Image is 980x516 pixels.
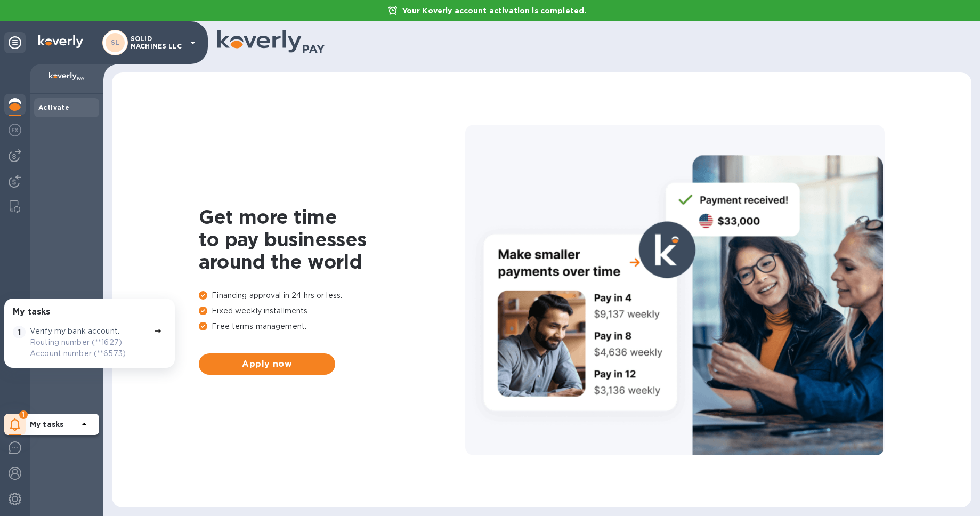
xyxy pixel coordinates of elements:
p: Verify my bank account. [30,326,119,337]
img: Logo [38,35,83,48]
b: SL [111,38,120,46]
p: Financing approval in 24 hrs or less. [199,290,465,301]
p: Your Koverly account activation is completed. [397,5,592,16]
b: My tasks [30,420,63,429]
span: 1 [19,410,28,419]
img: Foreign exchange [9,124,21,136]
span: Apply now [207,358,327,370]
button: Apply now [199,353,335,375]
b: Activate [38,103,69,111]
p: Routing number (**1627) Account number (**6573) [30,337,149,359]
span: 1 [13,326,26,338]
h3: My tasks [13,307,50,317]
p: SOLID MACHINES LLC [131,35,184,50]
h1: Get more time to pay businesses around the world [199,206,465,273]
p: Fixed weekly installments. [199,305,465,317]
p: Free terms management. [199,321,465,332]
